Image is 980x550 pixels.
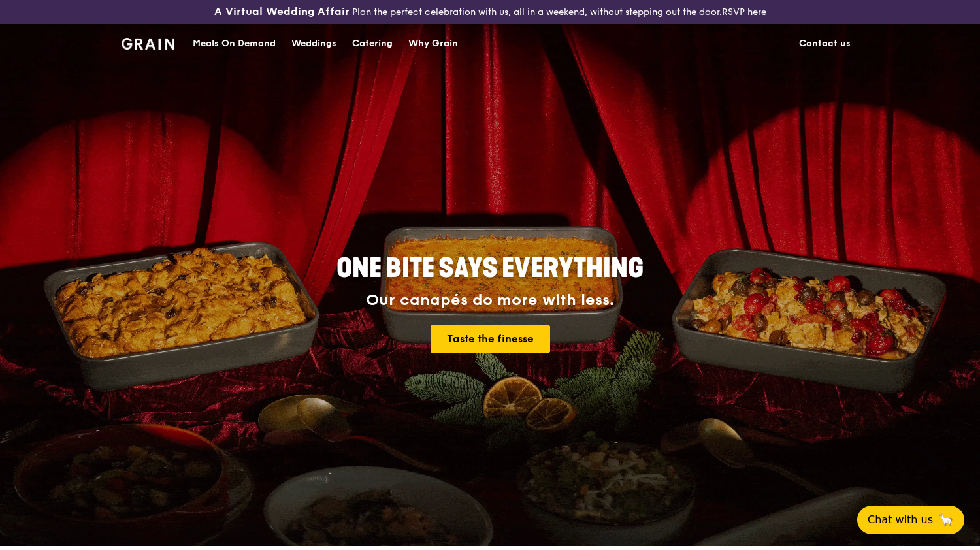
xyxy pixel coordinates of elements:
[284,24,344,63] a: Weddings
[255,291,725,310] div: Our canapés do more with less.
[291,24,336,63] div: Weddings
[722,7,766,18] a: RSVP here
[163,5,817,18] div: Plan the perfect celebration with us, all in a weekend, without stepping out the door.
[344,24,400,63] a: Catering
[214,5,350,18] h3: A Virtual Wedding Affair
[122,23,174,62] a: GrainGrain
[352,24,393,63] div: Catering
[408,24,458,63] div: Why Grain
[857,506,964,534] button: Chat with us🦙
[431,325,550,353] a: Taste the finesse
[400,24,466,63] a: Why Grain
[122,38,174,50] img: Grain
[791,24,858,63] a: Contact us
[336,253,644,284] span: ONE BITE SAYS EVERYTHING
[938,512,954,528] span: 🦙
[193,24,276,63] div: Meals On Demand
[868,512,933,528] span: Chat with us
